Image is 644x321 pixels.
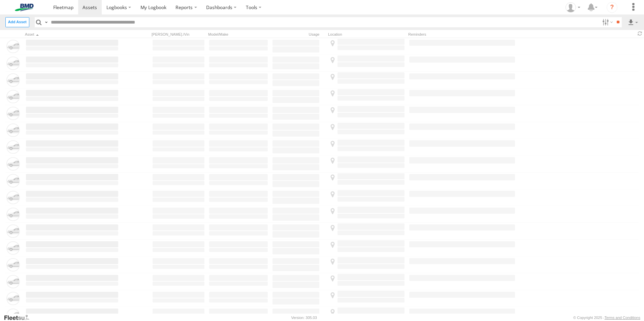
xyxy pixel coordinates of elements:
[7,4,42,11] img: bmd-logo.svg
[563,2,583,12] div: Simon McClelland
[636,31,644,37] span: Refresh
[600,17,614,27] label: Search Filter Options
[607,2,617,13] i: ?
[25,32,119,37] div: Click to Sort
[43,17,49,27] label: Search Query
[5,17,29,27] label: Create New Asset
[627,17,639,27] label: Export results as...
[4,314,35,321] a: Visit our Website
[408,32,516,37] div: Reminders
[328,32,406,37] div: Location
[271,32,325,37] div: Usage
[152,32,205,37] div: [PERSON_NAME]./Vin
[291,316,317,320] div: Version: 305.03
[208,32,269,37] div: Model/Make
[573,316,640,320] div: © Copyright 2025 -
[605,316,640,320] a: Terms and Conditions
